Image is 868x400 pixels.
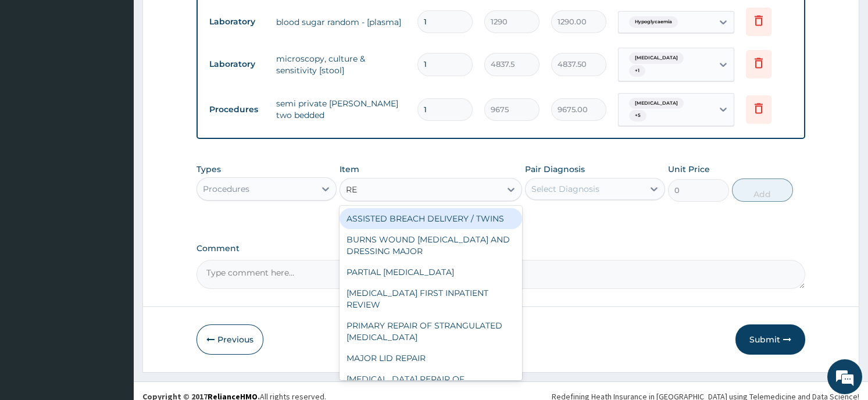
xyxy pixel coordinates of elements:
label: Comment [197,244,805,253]
button: Submit [735,324,805,355]
div: PARTIAL [MEDICAL_DATA] [340,262,522,283]
td: Laboratory [203,53,270,75]
span: [MEDICAL_DATA] [629,52,684,64]
td: semi private [PERSON_NAME] two bedded [270,92,411,127]
div: Procedures [203,183,249,195]
label: Item [340,163,359,175]
button: Add [732,178,793,202]
button: Previous [197,324,263,355]
div: BURNS WOUND [MEDICAL_DATA] AND DRESSING MAJOR [340,229,522,262]
td: Procedures [203,99,270,120]
label: Pair Diagnosis [525,163,585,175]
label: Types [197,165,221,174]
div: Select Diagnosis [531,183,599,195]
label: Unit Price [668,163,710,175]
span: Hypoglycaemia [629,16,678,28]
div: ASSISTED BREACH DELIVERY / TWINS [340,208,522,229]
td: microscopy, culture & sensitivity [stool] [270,47,411,82]
span: + 1 [629,65,645,77]
textarea: Type your message and hit 'Enter' [6,272,222,313]
div: Minimize live chat window [191,6,219,34]
span: We're online! [67,124,160,241]
div: [MEDICAL_DATA] FIRST INPATIENT REVIEW [340,283,522,315]
div: MAJOR LID REPAIR [340,348,522,369]
span: [MEDICAL_DATA] [629,98,684,109]
div: Chat with us now [60,65,195,80]
img: d_794563401_company_1708531726252_794563401 [22,58,47,87]
td: blood sugar random - [plasma] [270,10,411,34]
td: Laboratory [203,11,270,33]
span: + 5 [629,110,646,122]
div: PRIMARY REPAIR OF STRANGULATED [MEDICAL_DATA] [340,315,522,348]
